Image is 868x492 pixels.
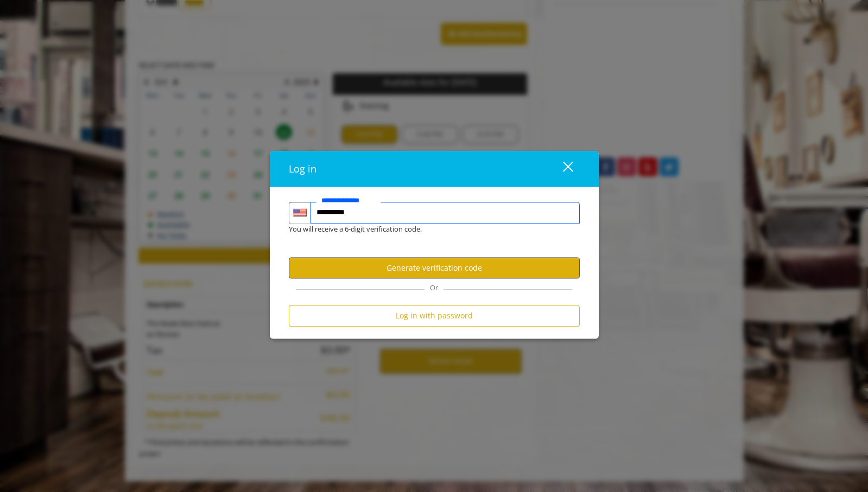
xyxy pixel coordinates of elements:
[289,305,580,327] button: Log in with password
[543,158,580,180] button: close dialog
[281,223,572,235] div: You will receive a 6-digit verification code.
[289,202,311,223] div: Country
[289,258,580,279] button: Generate verification code
[289,162,316,175] span: Log in
[550,161,572,177] div: close dialog
[425,283,443,293] span: Or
